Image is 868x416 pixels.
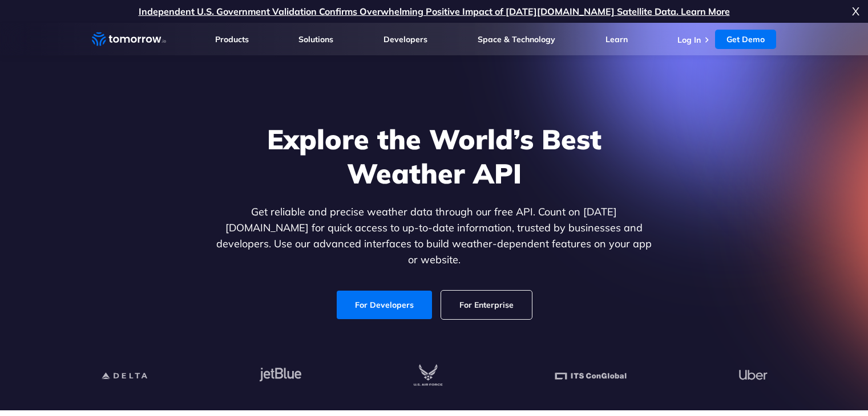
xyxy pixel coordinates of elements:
[214,122,655,190] h1: Explore the World’s Best Weather API
[298,34,333,44] a: Solutions
[92,31,166,48] a: Home link
[383,34,427,44] a: Developers
[605,34,628,44] a: Learn
[677,35,701,45] a: Log In
[214,204,655,268] p: Get reliable and precise weather data through our free API. Count on [DATE][DOMAIN_NAME] for quic...
[441,291,532,319] a: For Enterprise
[139,6,730,17] a: Independent U.S. Government Validation Confirms Overwhelming Positive Impact of [DATE][DOMAIN_NAM...
[337,291,432,319] a: For Developers
[215,34,249,44] a: Products
[478,34,555,44] a: Space & Technology
[715,30,776,49] a: Get Demo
